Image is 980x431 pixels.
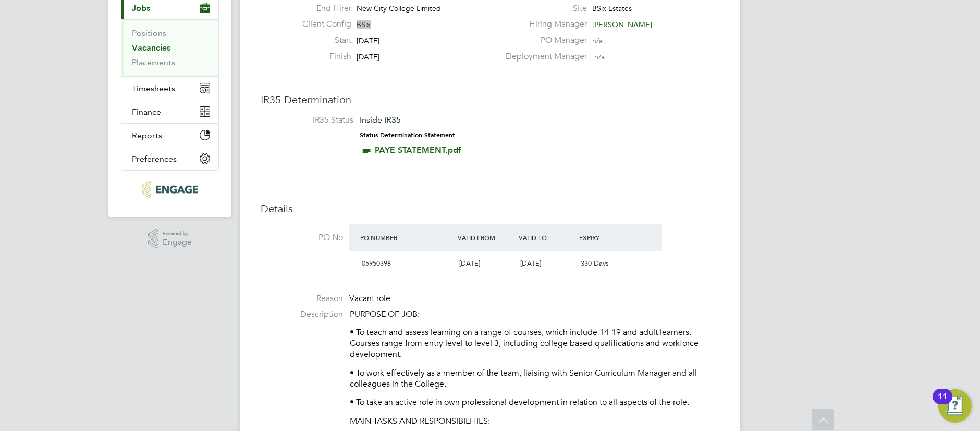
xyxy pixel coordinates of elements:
[499,51,587,62] label: Deployment Manager
[350,397,719,408] p: • To take an active role in own professional development in relation to all aspects of the role.
[350,327,719,360] p: • To teach and assess learning on a range of courses, which include 14-19 and adult learners. Cou...
[121,181,219,198] a: Go to home page
[357,4,441,13] span: New City College Limited
[938,389,972,423] button: Open Resource Center, 11 new notifications
[459,259,480,268] span: [DATE]
[271,115,353,126] label: IR35 Status
[163,229,192,238] span: Powered by
[132,107,161,117] span: Finance
[375,145,461,155] a: PAYE STATEMENT.pdf
[520,259,541,268] span: [DATE]
[358,228,455,247] div: PO Number
[261,93,719,106] h3: IR35 Determination
[132,130,162,140] span: Reports
[121,124,218,147] button: Reports
[350,416,719,427] p: MAIN TASKS AND RESPONSIBILITIES:
[132,3,150,13] span: Jobs
[294,3,351,14] label: End Hirer
[357,36,379,45] span: [DATE]
[294,19,351,30] label: Client Config
[349,293,390,304] span: Vacant role
[261,202,719,215] h3: Details
[350,368,719,390] p: • To work effectively as a member of the team, liaising with Senior Curriculum Manager and all co...
[132,57,175,67] a: Placements
[132,154,177,164] span: Preferences
[294,51,351,62] label: Finish
[455,228,516,247] div: Valid From
[121,147,218,170] button: Preferences
[163,238,192,247] span: Engage
[499,19,587,30] label: Hiring Manager
[132,28,166,38] a: Positions
[360,131,455,139] strong: Status Determination Statement
[121,19,218,76] div: Jobs
[362,259,391,268] span: 05950398
[360,115,401,125] span: Inside IR35
[938,397,947,410] div: 11
[121,100,218,123] button: Finance
[592,20,652,29] span: [PERSON_NAME]
[594,52,605,62] span: n/a
[499,3,587,14] label: Site
[592,36,603,45] span: n/a
[357,52,379,62] span: [DATE]
[142,181,198,198] img: tr2rec-logo-retina.png
[357,20,371,29] span: BSix
[294,35,351,46] label: Start
[261,309,343,320] label: Description
[148,229,192,249] a: Powered byEngage
[592,4,632,13] span: BSix Estates
[132,43,170,53] a: Vacancies
[261,232,343,243] label: PO No
[581,259,609,268] span: 330 Days
[261,293,343,304] label: Reason
[121,77,218,100] button: Timesheets
[516,228,577,247] div: Valid To
[577,228,638,247] div: Expiry
[499,35,587,46] label: PO Manager
[350,309,719,320] p: PURPOSE OF JOB:
[132,83,175,93] span: Timesheets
